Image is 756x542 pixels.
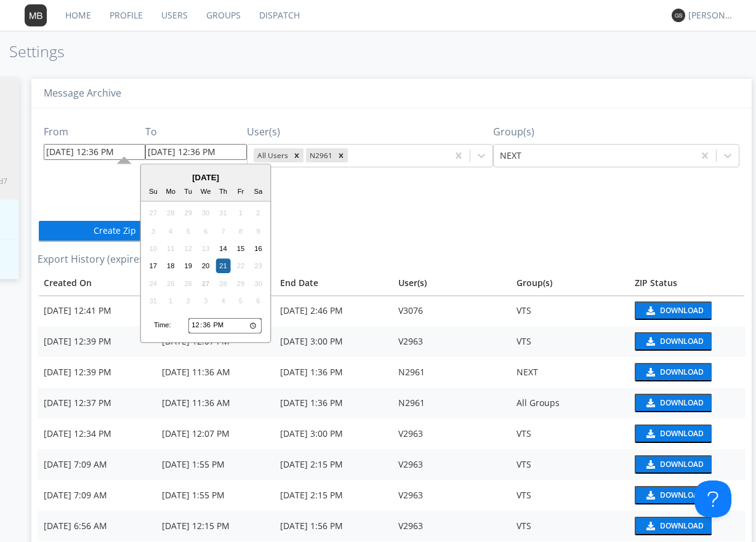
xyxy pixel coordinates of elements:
div: Download [660,369,704,376]
div: VTS [517,335,622,348]
div: Not available Sunday, August 10th, 2025 [146,241,161,256]
div: Not available Monday, September 1st, 2025 [163,294,178,309]
div: Not available Tuesday, August 26th, 2025 [181,276,196,291]
div: Not available Friday, August 22nd, 2025 [233,259,248,274]
div: Download [660,492,704,499]
div: Choose Saturday, August 16th, 2025 [251,241,266,256]
th: Toggle SortBy [38,271,156,295]
a: download media buttonDownload [635,424,739,443]
div: [DATE] 2:46 PM [280,305,386,317]
div: Download [660,430,704,437]
div: V2963 [398,489,504,501]
img: download media button [645,460,655,469]
div: [DATE] 11:36 AM [162,397,268,409]
div: [DATE] 2:15 PM [280,489,386,501]
img: download media button [645,429,655,438]
div: Choose Thursday, August 14th, 2025 [216,241,231,256]
div: V2963 [398,428,504,440]
div: [DATE] 12:07 PM [162,428,268,440]
img: 373638.png [672,9,685,22]
div: V2963 [398,520,504,532]
div: Remove All Users [290,148,304,162]
a: download media buttonDownload [635,332,739,351]
div: VTS [517,428,622,440]
button: Download [635,332,712,351]
div: Time: [154,321,171,330]
div: [DATE] 11:36 AM [162,366,268,378]
div: Not available Tuesday, July 29th, 2025 [181,206,196,221]
img: download media button [645,306,655,315]
button: Download [635,363,712,381]
div: Not available Saturday, August 2nd, 2025 [251,206,266,221]
th: User(s) [392,271,510,295]
div: Not available Friday, August 29th, 2025 [233,276,248,291]
button: Download [635,455,712,474]
img: download media button [645,368,655,377]
img: 373638.png [25,4,47,26]
div: Not available Saturday, August 9th, 2025 [251,224,266,239]
button: Create Zip [38,220,191,242]
input: Time [188,317,262,333]
div: [DATE] [141,172,270,183]
div: N2961 [306,148,334,162]
th: Toggle SortBy [274,271,392,295]
div: [DATE] 12:37 PM [44,397,150,409]
h3: Message Archive [44,88,739,99]
div: Download [660,522,704,530]
div: Choose Friday, August 15th, 2025 [233,241,248,256]
div: Th [216,185,231,199]
div: [DATE] 12:39 PM [44,335,150,348]
div: [DATE] 1:55 PM [162,458,268,471]
th: Toggle SortBy [629,271,746,295]
img: download media button [645,337,655,346]
a: download media buttonDownload [635,301,739,320]
div: [DATE] 7:09 AM [44,458,150,471]
h3: User(s) [247,127,493,138]
div: Choose Sunday, August 17th, 2025 [146,259,161,274]
div: NEXT [517,366,622,378]
a: download media buttonDownload [635,394,739,412]
div: Download [660,338,704,345]
div: [DATE] 1:36 PM [280,366,386,378]
div: Not available Wednesday, August 27th, 2025 [198,276,213,291]
img: download media button [645,522,655,530]
div: [DATE] 3:00 PM [280,335,386,348]
button: Download [635,301,712,320]
div: Not available Monday, August 11th, 2025 [163,241,178,256]
div: Not available Tuesday, August 5th, 2025 [181,224,196,239]
h3: Export History (expires after 2 days) [38,254,746,265]
div: Choose Monday, August 18th, 2025 [163,259,178,274]
div: [DATE] 1:36 PM [280,397,386,409]
th: Group(s) [510,271,629,295]
img: download media button [645,399,655,407]
a: download media buttonDownload [635,363,739,381]
div: Not available Monday, July 28th, 2025 [163,206,178,221]
div: All Users [254,148,290,162]
h3: Group(s) [493,127,739,138]
div: Remove N2961 [334,148,348,162]
h3: From [44,127,145,138]
div: Choose Thursday, August 21st, 2025 [216,259,231,274]
div: Not available Sunday, August 24th, 2025 [146,276,161,291]
button: Download [635,424,712,443]
div: VTS [517,458,622,471]
div: [DATE] 6:56 AM [44,520,150,532]
div: Not available Wednesday, July 30th, 2025 [198,206,213,221]
div: Not available Saturday, September 6th, 2025 [251,294,266,309]
div: Download [660,307,704,314]
div: [DATE] 12:15 PM [162,520,268,532]
div: Fr [233,185,248,199]
div: Not available Tuesday, September 2nd, 2025 [181,294,196,309]
div: Tu [181,185,196,199]
div: Not available Sunday, July 27th, 2025 [146,206,161,221]
div: VTS [517,305,622,317]
div: Not available Thursday, September 4th, 2025 [216,294,231,309]
button: Download [635,394,712,412]
div: We [198,185,213,199]
div: All Groups [517,397,622,409]
a: download media buttonDownload [635,486,739,504]
div: Mo [163,185,178,199]
iframe: Toggle Customer Support [694,480,731,517]
div: V2963 [398,335,504,348]
img: download media button [645,491,655,500]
